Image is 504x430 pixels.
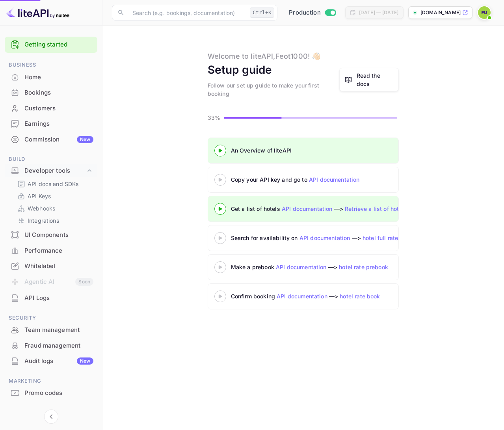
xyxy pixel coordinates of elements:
[5,243,97,259] div: Performance
[5,338,97,353] a: Fraud management
[17,192,91,200] a: API Keys
[309,176,360,183] a: API documentation
[5,314,97,322] span: Security
[24,88,93,97] div: Bookings
[363,235,433,241] a: hotel full rates availability
[28,204,55,212] p: Webhooks
[17,180,91,188] a: API docs and SDKs
[208,114,221,122] p: 33%
[28,180,79,188] p: API docs and SDKs
[286,8,339,17] div: Switch to Sandbox mode
[5,322,97,338] div: Team management
[5,61,97,69] span: Business
[5,70,97,85] div: Home
[5,259,97,274] div: Whitelabel
[5,259,97,273] a: Whitelabel
[5,385,97,401] div: Promo codes
[24,262,93,271] div: Whitelabel
[24,357,93,366] div: Audit logs
[5,132,97,147] div: CommissionNew
[24,104,93,113] div: Customers
[208,81,339,98] div: Follow our set up guide to make your first booking
[5,116,97,132] div: Earnings
[208,51,321,61] div: Welcome to liteAPI, Feot1000 ! 👋🏻
[282,205,333,212] a: API documentation
[17,204,91,212] a: Webhooks
[208,61,272,78] div: Setup guide
[24,40,93,49] a: Getting started
[17,216,91,225] a: Integrations
[77,136,93,143] div: New
[24,246,93,255] div: Performance
[14,190,94,202] div: API Keys
[5,132,97,147] a: CommissionNew
[420,9,461,16] p: [DOMAIN_NAME]
[250,7,274,18] div: Ctrl+K
[276,264,327,270] a: API documentation
[359,9,398,16] div: [DATE] — [DATE]
[5,227,97,242] a: UI Components
[231,205,428,213] div: Get a list of hotels —>
[5,385,97,400] a: Promo codes
[5,116,97,131] a: Earnings
[24,119,93,128] div: Earnings
[231,292,428,300] div: Confirm booking —>
[231,146,428,155] div: An Overview of liteAPI
[5,243,97,258] a: Performance
[5,290,97,306] div: API Logs
[340,293,380,300] a: hotel rate book
[339,68,399,91] a: Read the docs
[5,354,97,369] div: Audit logsNew
[44,410,58,424] button: Collapse navigation
[299,235,350,241] a: API documentation
[5,85,97,100] a: Bookings
[5,290,97,305] a: API Logs
[289,8,321,17] span: Production
[478,6,491,19] img: Feot1000 User
[6,6,69,19] img: LiteAPI logo
[24,135,93,144] div: Commission
[345,205,407,212] a: Retrieve a list of hotels
[5,155,97,164] span: Build
[28,192,51,200] p: API Keys
[5,101,97,116] div: Customers
[24,389,93,398] div: Promo codes
[5,37,97,53] div: Getting started
[14,178,94,190] div: API docs and SDKs
[24,231,93,240] div: UI Components
[5,70,97,84] a: Home
[5,338,97,354] div: Fraud management
[128,5,247,20] input: Search (e.g. bookings, documentation)
[24,326,93,335] div: Team management
[77,357,93,365] div: New
[24,341,93,350] div: Fraud management
[5,85,97,101] div: Bookings
[5,354,97,368] a: Audit logsNew
[5,227,97,243] div: UI Components
[5,377,97,385] span: Marketing
[357,71,394,88] a: Read the docs
[14,215,94,226] div: Integrations
[231,263,428,271] div: Make a prebook —>
[28,216,59,225] p: Integrations
[5,164,97,178] div: Developer tools
[24,166,86,175] div: Developer tools
[231,175,428,184] div: Copy your API key and go to
[5,101,97,115] a: Customers
[5,322,97,337] a: Team management
[14,203,94,214] div: Webhooks
[277,293,327,300] a: API documentation
[24,73,93,82] div: Home
[339,264,388,270] a: hotel rate prebook
[24,294,93,303] div: API Logs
